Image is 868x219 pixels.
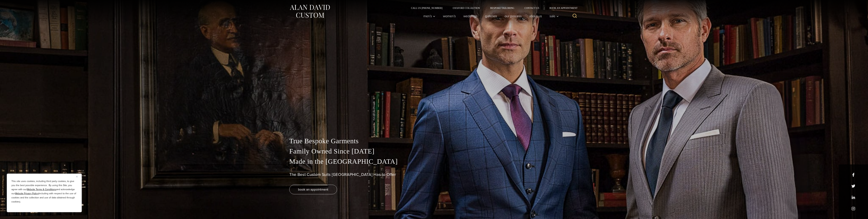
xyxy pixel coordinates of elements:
[423,14,435,18] span: Men’s
[851,195,855,199] a: linkedin
[76,174,80,179] button: Close
[15,192,38,195] a: Website Privacy Policy
[76,176,78,177] img: Close
[406,7,448,9] a: Call Us [PHONE_NUMBER]
[481,13,501,19] a: Galleries
[501,13,525,19] a: Our Process
[298,187,328,192] span: book an appointment
[448,7,485,9] a: Oxxford Collection
[851,207,855,210] a: instagram
[289,136,579,167] p: True Bespoke Garments Family Owned Since [DATE] Made in the [GEOGRAPHIC_DATA]
[544,7,579,9] a: Book an Appointment
[550,14,559,18] span: Sale
[406,7,579,9] nav: Secondary Navigation
[27,188,56,191] a: Website Terms & Conditions
[485,7,519,9] a: Bespoke Tailoring
[289,172,579,177] h1: The Best Custom Suits [GEOGRAPHIC_DATA] Has to Offer
[851,184,855,188] a: x/twitter
[11,179,77,204] p: This site uses cookies, including third party cookies, to give you the best possible experience. ...
[419,13,560,19] nav: Primary Navigation
[525,13,546,19] a: About Us
[289,4,330,19] img: Alan David Custom
[571,12,579,20] button: View Search Form
[519,7,544,9] a: Contact Us
[289,185,337,194] a: book an appointment
[851,173,855,177] a: facebook
[439,13,459,19] a: Women’s
[459,13,481,19] a: weddings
